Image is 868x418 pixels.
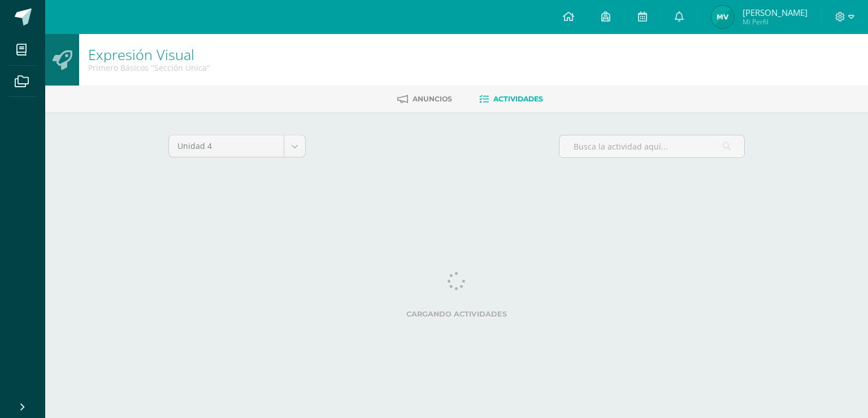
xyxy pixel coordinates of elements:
[479,90,543,108] a: Actividades
[177,135,275,157] span: Unidad 4
[493,95,543,103] span: Actividades
[413,95,452,103] span: Anuncios
[88,46,210,62] h1: Expresión Visual
[88,62,210,73] div: Primero Básicos 'Sección Única'
[169,135,305,157] a: Unidad 4
[559,135,744,157] input: Busca la actividad aquí...
[88,45,194,64] a: Expresión Visual
[397,90,452,108] a: Anuncios
[711,6,734,28] img: 0b514a20165625fd43b36184e936cf1f.png
[743,7,808,18] span: [PERSON_NAME]
[168,310,745,318] label: Cargando actividades
[743,17,808,27] span: Mi Perfil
